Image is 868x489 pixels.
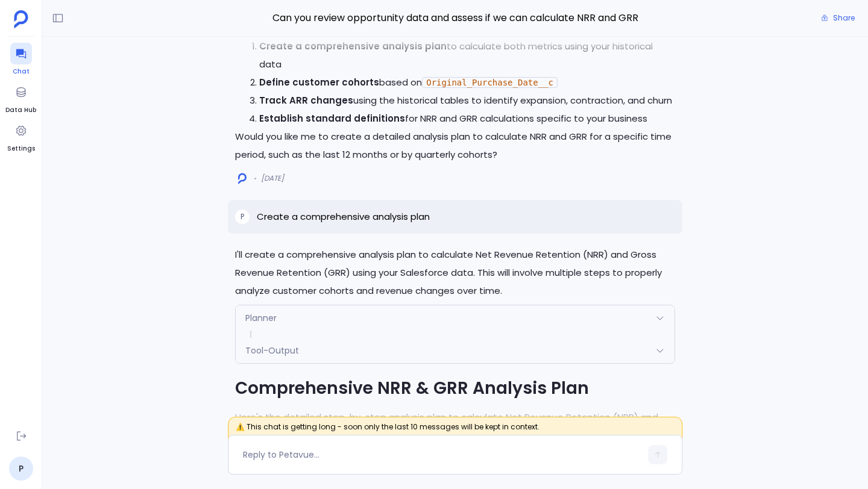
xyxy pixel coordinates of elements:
span: Can you review opportunity data and assess if we can calculate NRR and GRR [228,10,682,26]
a: P [9,456,33,481]
span: Share [833,13,855,23]
a: Chat [10,43,32,76]
img: logo [238,173,247,184]
li: using the historical tables to identify expansion, contraction, and churn [259,92,675,110]
p: I'll create a comprehensive analysis plan to calculate Net Revenue Retention (NRR) and Gross Reve... [235,246,675,300]
span: Tool-Output [245,344,299,357]
span: P [241,212,244,222]
span: Planner [245,312,277,324]
a: Data Hub [5,81,36,115]
span: ⚠️ This chat is getting long - soon only the last 10 messages will be kept in context. [228,417,682,444]
p: Would you like me to create a detailed analysis plan to calculate NRR and GRR for a specific time... [235,128,675,164]
strong: Establish standard definitions [259,112,405,125]
strong: Define customer cohorts [259,76,379,89]
li: for NRR and GRR calculations specific to your business [259,110,675,128]
strong: Track ARR changes [259,94,353,107]
button: Share [814,10,862,26]
p: Create a comprehensive analysis plan [257,210,430,224]
h1: Comprehensive NRR & GRR Analysis Plan [235,377,675,400]
span: Chat [10,67,32,76]
img: petavue logo [14,10,28,28]
li: based on [259,73,675,92]
code: Original_Purchase_Date__c [422,77,558,88]
span: Data Hub [5,105,36,115]
span: [DATE] [261,173,284,183]
a: Settings [7,120,35,154]
span: Settings [7,144,35,154]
